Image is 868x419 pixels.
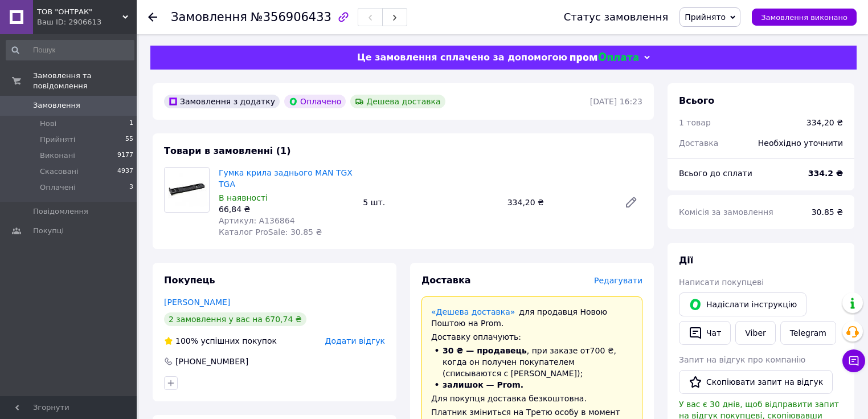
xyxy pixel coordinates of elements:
span: Замовлення та повідомлення [33,71,137,91]
span: Доставка [421,275,471,286]
span: 100% [175,336,198,345]
button: Чат [679,321,731,345]
div: Необхідно уточнити [751,131,850,156]
div: Доставку оплачують: [431,331,633,343]
a: Telegram [780,321,836,345]
span: 1 товар [679,118,711,127]
button: Надіслати інструкцію [679,292,806,316]
a: Редагувати [620,191,642,214]
div: Ваш ID: 2906613 [37,17,137,27]
span: 3 [129,182,133,193]
span: Дії [679,255,693,266]
span: №356906433 [251,10,331,24]
b: 334.2 ₴ [808,169,843,178]
span: Замовлення виконано [761,13,847,22]
span: Замовлення [33,100,80,111]
div: Для покупця доставка безкоштовна. [431,393,633,404]
div: 66,84 ₴ [219,204,354,215]
span: Додати відгук [325,336,385,345]
span: Прийняті [40,135,75,145]
div: [PHONE_NUMBER] [174,356,249,367]
span: Доставка [679,139,718,148]
span: залишок — Prom. [443,380,523,389]
a: «Дешева доставка» [431,307,515,316]
span: Покупці [33,226,64,236]
div: 5 шт. [358,194,502,210]
span: Всього до сплати [679,169,752,178]
div: Замовлення з додатку [164,95,280,108]
div: Дешева доставка [350,95,445,108]
span: Замовлення [171,10,247,24]
span: Комісія за замовлення [679,208,773,217]
li: , при заказе от 700 ₴ , когда он получен покупателем (списываются с [PERSON_NAME]); [431,345,633,379]
time: [DATE] 16:23 [590,97,642,106]
span: 30 ₴ — продавець [443,346,527,355]
div: 334,20 ₴ [503,194,615,210]
input: Пошук [6,40,134,60]
img: evopay logo [570,52,638,63]
span: Нові [40,119,56,129]
img: Гумка крила заднього MAN TGX TGA [165,173,209,207]
div: для продавця Новою Поштою на Prom. [431,306,633,329]
span: Каталог ProSale: 30.85 ₴ [219,227,322,237]
a: Гумка крила заднього MAN TGX TGA [219,168,353,189]
span: 55 [125,135,133,145]
span: Всього [679,95,714,106]
span: 1 [129,119,133,129]
span: Товари в замовленні (1) [164,145,291,156]
span: Виконані [40,150,75,161]
span: Редагувати [594,276,642,285]
div: Повернутися назад [148,11,157,23]
span: Запит на відгук про компанію [679,355,805,364]
div: Статус замовлення [564,11,669,23]
button: Чат з покупцем [842,349,865,372]
div: успішних покупок [164,335,277,347]
div: Оплачено [284,95,346,108]
span: 30.85 ₴ [812,208,843,217]
span: Покупець [164,275,215,286]
span: 9177 [117,150,133,161]
div: 2 замовлення у вас на 670,74 ₴ [164,312,306,326]
span: 4937 [117,166,133,177]
span: Артикул: A136864 [219,216,295,225]
span: Повідомлення [33,206,88,217]
span: В наявності [219,193,268,202]
span: ТОВ "ОНТРАК" [37,7,122,17]
button: Замовлення виконано [752,9,857,26]
span: Оплачені [40,182,76,193]
a: Viber [735,321,775,345]
span: Написати покупцеві [679,278,764,287]
span: Прийнято [685,13,726,22]
span: Скасовані [40,166,79,177]
div: 334,20 ₴ [806,117,843,128]
a: [PERSON_NAME] [164,298,230,307]
button: Скопіювати запит на відгук [679,370,833,394]
span: Це замовлення сплачено за допомогою [357,52,567,63]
